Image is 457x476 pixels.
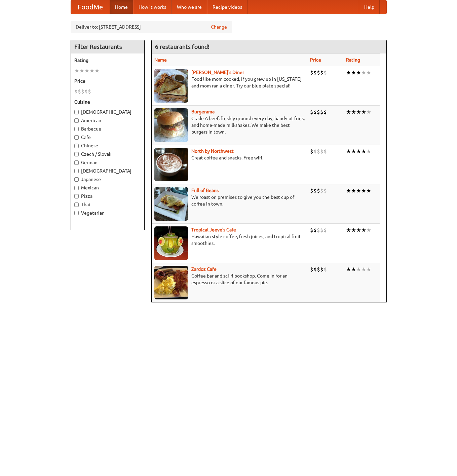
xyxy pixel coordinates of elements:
[346,148,351,155] li: ★
[320,69,323,76] li: $
[154,233,305,247] p: Hawaiian style coffee, fresh juices, and tropical fruit smoothies.
[320,148,323,155] li: $
[74,211,79,215] input: Vegetarian
[154,266,188,299] img: zardoz.jpg
[366,187,371,194] li: ★
[154,148,188,181] img: north.jpg
[356,226,361,234] li: ★
[84,67,89,74] li: ★
[361,108,366,116] li: ★
[346,108,351,116] li: ★
[351,108,356,116] li: ★
[154,187,188,221] img: beans.jpg
[366,69,371,76] li: ★
[74,151,141,157] label: Czech / Slovak
[359,0,380,14] a: Help
[74,78,141,84] h5: Price
[191,188,219,193] a: Full of Beans
[323,187,327,194] li: $
[74,67,79,74] li: ★
[320,266,323,273] li: $
[133,0,172,14] a: How it works
[154,272,305,286] p: Coffee bar and sci-fi bookshop. Come in for an espresso or a slice of our famous pie.
[356,187,361,194] li: ★
[361,69,366,76] li: ★
[74,160,79,165] input: German
[191,109,215,114] a: Burgerama
[323,226,327,234] li: $
[154,108,188,142] img: burgerama.jpg
[313,187,317,194] li: $
[89,67,94,74] li: ★
[74,210,141,216] label: Vegetarian
[74,169,79,173] input: [DEMOGRAPHIC_DATA]
[74,109,141,115] label: [DEMOGRAPHIC_DATA]
[74,144,79,148] input: Chinese
[313,148,317,155] li: $
[310,57,321,63] a: Price
[320,108,323,116] li: $
[351,187,356,194] li: ★
[74,135,79,140] input: Cafe
[84,88,88,95] li: $
[88,88,91,95] li: $
[79,67,84,74] li: ★
[317,266,320,273] li: $
[74,203,79,207] input: Thai
[351,226,356,234] li: ★
[361,187,366,194] li: ★
[154,115,305,135] p: Grade A beef, freshly ground every day, hand-cut fries, and home-made milkshakes. We make the bes...
[366,266,371,273] li: ★
[361,226,366,234] li: ★
[356,148,361,155] li: ★
[317,69,320,76] li: $
[110,0,133,14] a: Home
[310,148,313,155] li: $
[74,57,141,64] h5: Rating
[346,57,360,63] a: Rating
[346,226,351,234] li: ★
[320,226,323,234] li: $
[366,108,371,116] li: ★
[317,148,320,155] li: $
[310,187,313,194] li: $
[310,108,313,116] li: $
[366,148,371,155] li: ★
[310,266,313,273] li: $
[74,88,78,95] li: $
[356,69,361,76] li: ★
[317,226,320,234] li: $
[346,187,351,194] li: ★
[211,24,227,30] a: Change
[313,69,317,76] li: $
[71,40,144,53] h4: Filter Restaurants
[313,226,317,234] li: $
[74,118,79,123] input: American
[74,177,79,182] input: Japanese
[320,187,323,194] li: $
[74,194,79,198] input: Pizza
[310,226,313,234] li: $
[361,148,366,155] li: ★
[74,186,79,190] input: Mexican
[310,69,313,76] li: $
[154,69,188,103] img: sallys.jpg
[74,99,141,105] h5: Cuisine
[74,134,141,141] label: Cafe
[191,227,236,232] b: Tropical Jeeve's Cafe
[191,70,244,75] b: [PERSON_NAME]'s Diner
[313,266,317,273] li: $
[191,148,234,154] a: North by Northwest
[154,194,305,207] p: We roast on premises to give you the best cup of coffee in town.
[346,69,351,76] li: ★
[74,201,141,208] label: Thai
[74,110,79,114] input: [DEMOGRAPHIC_DATA]
[172,0,207,14] a: Who we are
[323,148,327,155] li: $
[74,125,141,132] label: Barbecue
[356,108,361,116] li: ★
[154,154,305,161] p: Great coffee and snacks. Free wifi.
